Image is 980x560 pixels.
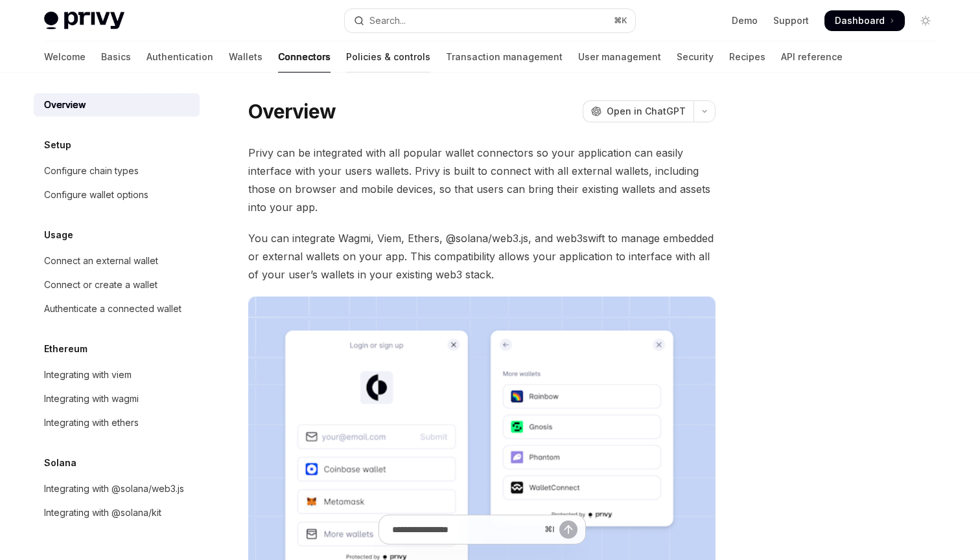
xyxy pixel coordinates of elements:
[781,41,843,73] a: API reference
[44,163,139,179] div: Configure chain types
[34,159,200,183] a: Configure chain types
[34,93,200,117] a: Overview
[34,411,200,434] a: Integrating with ethers
[44,187,148,203] div: Configure wallet options
[773,14,809,27] a: Support
[732,14,758,27] a: Demo
[614,16,627,26] span: ⌘ K
[34,501,200,524] a: Integrating with @solana/kit
[729,41,765,73] a: Recipes
[559,521,577,539] button: Send message
[34,183,200,207] a: Configure wallet options
[248,229,716,284] span: You can integrate Wagmi, Viem, Ethers, @solana/web3.js, and web3swift to manage embedded or exter...
[824,10,905,31] a: Dashboard
[44,391,139,407] div: Integrating with wagmi
[44,301,181,317] div: Authenticate a connected wallet
[44,227,73,243] h5: Usage
[229,41,262,73] a: Wallets
[278,41,331,73] a: Connectors
[369,13,406,28] div: Search...
[578,41,661,73] a: User management
[248,144,716,216] span: Privy can be integrated with all popular wallet connectors so your application can easily interfa...
[44,341,87,357] h5: Ethereum
[44,415,139,431] div: Integrating with ethers
[915,10,936,31] button: Toggle dark mode
[44,137,71,153] h5: Setup
[101,41,131,73] a: Basics
[446,41,563,73] a: Transaction management
[34,363,200,386] a: Integrating with viem
[677,41,714,73] a: Security
[44,455,76,471] h5: Solana
[44,12,124,30] img: light logo
[607,105,686,118] span: Open in ChatGPT
[34,387,200,410] a: Integrating with wagmi
[346,41,430,73] a: Policies & controls
[44,41,86,73] a: Welcome
[44,277,157,293] div: Connect or create a wallet
[44,505,161,521] div: Integrating with @solana/kit
[34,273,200,297] a: Connect or create a wallet
[392,515,539,544] input: Ask a question...
[34,297,200,320] a: Authenticate a connected wallet
[835,14,885,27] span: Dashboard
[34,249,200,273] a: Connect an external wallet
[44,367,132,383] div: Integrating with viem
[44,253,158,269] div: Connect an external wallet
[345,9,635,32] button: Open search
[583,100,694,122] button: Open in ChatGPT
[44,97,86,113] div: Overview
[44,481,184,497] div: Integrating with @solana/web3.js
[146,41,213,73] a: Authentication
[34,477,200,500] a: Integrating with @solana/web3.js
[248,100,336,123] h1: Overview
